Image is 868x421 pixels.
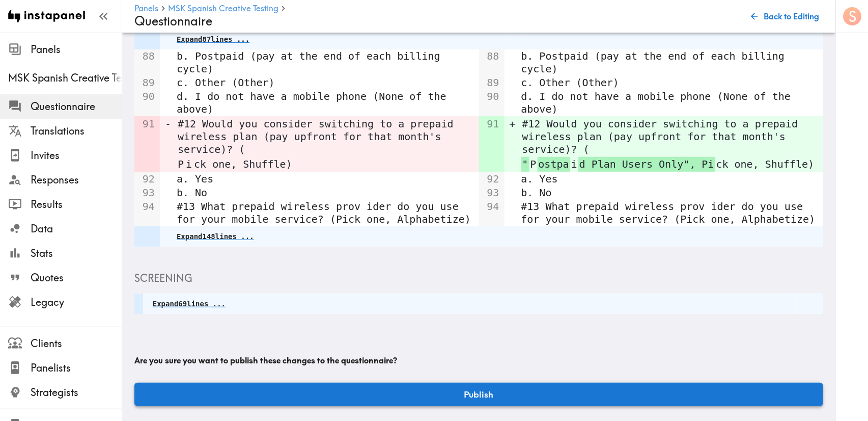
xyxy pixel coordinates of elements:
pre: 89 [139,76,155,89]
span: ostpa [538,157,570,172]
span: " [521,157,529,172]
pre: b. Postpaid (pay at the end of each billing cycle) [177,50,478,75]
pre: 94 [139,200,155,213]
pre: #13 What prepaid wireless prov ider do you use for your mobile service? (Pick one, Alphabetize) [177,200,478,226]
pre: c. Other (Other) [177,76,478,89]
pre: + [510,118,516,130]
pre: 89 [484,76,499,89]
span: Results [31,197,122,212]
span: i [185,157,193,172]
pre: Expand 87 lines ... [177,35,249,43]
pre: b. Postpaid (pay at the end of each billing cycle) [521,50,823,75]
pre: 94 [484,200,499,213]
span: MSK Spanish Creative Testing [8,71,122,85]
span: Strategists [31,385,122,400]
span: d Plan Users Only", Pi [578,157,715,172]
pre: 91 [484,118,499,130]
span: Stats [31,246,122,260]
span: Clients [31,336,122,351]
span: Data [31,222,122,236]
button: Back to Editing [747,6,823,27]
pre: 93 [484,187,499,199]
span: ck one, Shuffle) [193,157,293,172]
h5: Screening [134,271,823,285]
pre: b. No [521,187,823,199]
pre: a. Yes [521,173,823,186]
span: ck one, Shuffle) [715,157,816,172]
span: Panels [31,42,122,57]
pre: 92 [484,173,499,186]
pre: d. I do not have a mobile phone (None of the above) [177,90,478,116]
pre: Expand 69 lines ... [153,300,226,308]
span: Invites [31,148,122,163]
h4: Questionnaire [134,14,739,29]
span: Panelists [31,361,122,375]
span: S [849,8,857,25]
span: i [570,157,578,172]
pre: 88 [139,50,155,63]
pre: 93 [139,187,155,199]
span: Translations [31,124,122,138]
button: Publish [134,383,823,406]
pre: - [165,118,171,130]
span: Responses [31,173,122,187]
span: Questionnaire [31,99,122,114]
pre: 90 [484,90,499,103]
pre: Expand 148 lines ... [177,232,254,241]
pre: 92 [139,173,155,186]
b: Are you sure you want to publish these changes to the questionnaire? [134,355,397,365]
pre: 90 [139,90,155,103]
span: Legacy [31,295,122,309]
pre: d. I do not have a mobile phone (None of the above) [521,90,823,116]
span: #12 Would you consider switching to a prepaid wireless plan (pay upfront for that month's service... [521,117,823,157]
span: P [529,157,538,172]
pre: a. Yes [177,173,478,186]
pre: #13 What prepaid wireless prov ider do you use for your mobile service? (Pick one, Alphabetize) [521,200,823,226]
span: #12 Would you consider switching to a prepaid wireless plan (pay upfront for that month's service... [177,117,478,157]
pre: c. Other (Other) [521,76,823,89]
span: P [177,157,185,172]
button: S [842,6,862,27]
pre: 91 [139,118,155,130]
pre: b. No [177,187,478,199]
span: Quotes [31,271,122,285]
a: Panels [134,4,158,14]
a: MSK Spanish Creative Testing [168,4,278,14]
pre: 88 [484,50,499,63]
